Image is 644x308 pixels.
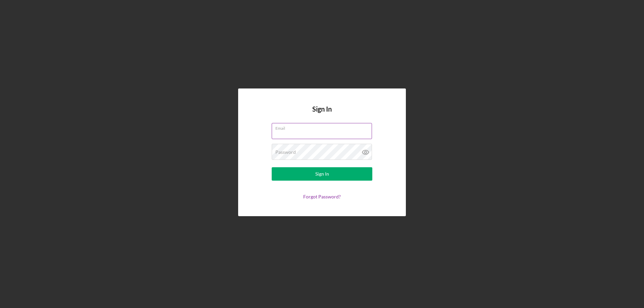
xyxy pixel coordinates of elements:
button: Sign In [272,167,372,181]
h4: Sign In [312,105,332,123]
div: Sign In [315,167,329,181]
label: Email [275,123,372,131]
a: Forgot Password? [303,194,341,199]
label: Password [275,149,296,155]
